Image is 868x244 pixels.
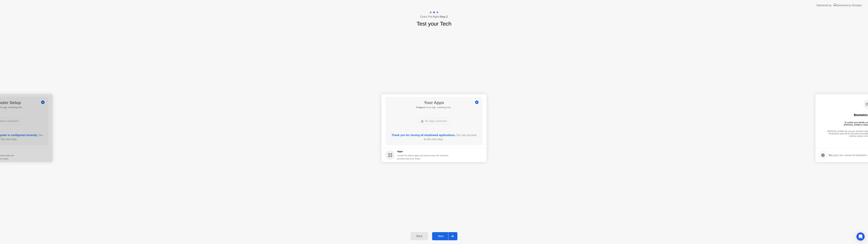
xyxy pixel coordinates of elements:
h1: Your Apps [416,100,452,106]
h4: Exam Pre-flight: [420,15,448,19]
h1: Test your Tech [417,20,451,28]
b: Step 2 [440,15,448,18]
b: 0 Apps [416,106,423,109]
div: Delivered by [816,3,832,7]
img: Delivered by Rosalyn [834,3,862,7]
button: Next [432,232,457,240]
strong: Yes, [828,154,833,157]
b: Thank you for closing all disallowed applications.. [392,134,456,137]
button: Back [411,232,428,240]
h5: as of 1s ago, checking in4s.. [416,106,452,109]
div: You can proceed to the next step.. [390,133,478,141]
div: Next [433,235,448,238]
h5: Apps [397,150,449,153]
div: No Apps Detected [418,118,450,124]
div: Open Intercom Messenger [856,232,865,241]
div: Back [412,235,427,238]
div: Locate the above apps and ensure they are closed to proceed with your exam. [397,154,449,160]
